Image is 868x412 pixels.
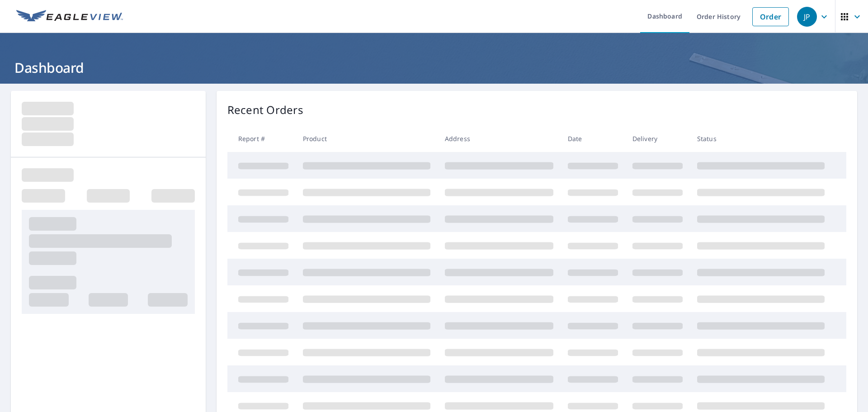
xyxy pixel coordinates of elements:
[752,7,789,26] a: Order
[690,125,832,152] th: Status
[625,125,690,152] th: Delivery
[16,10,123,24] img: EV Logo
[561,125,625,152] th: Date
[797,7,817,27] div: JP
[296,125,438,152] th: Product
[438,125,561,152] th: Address
[227,125,296,152] th: Report #
[11,58,857,77] h1: Dashboard
[227,102,303,118] p: Recent Orders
